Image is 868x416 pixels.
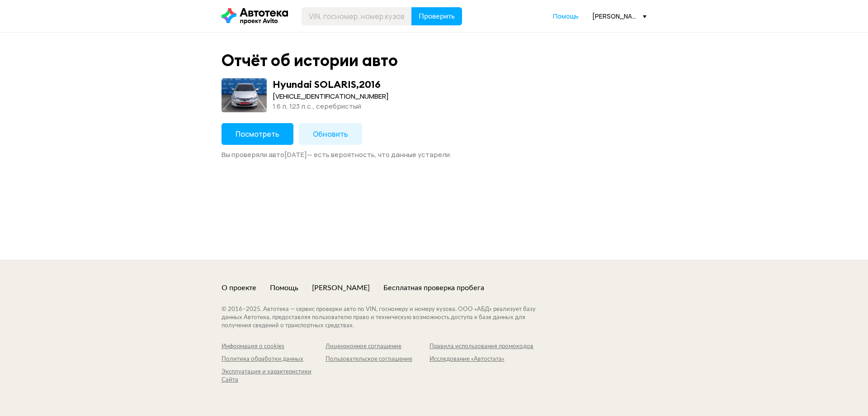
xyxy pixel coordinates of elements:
button: Обновить [299,123,362,145]
div: Вы проверяли авто [DATE] — есть вероятность, что данные устарели. [222,150,646,159]
span: Проверить [419,13,455,20]
a: Политика обработки данных [222,355,325,363]
span: Помощь [553,12,579,20]
div: Hyundai SOLARIS , 2016 [273,78,381,90]
a: Помощь [270,283,298,293]
a: Исследование «Автостата» [429,355,533,363]
a: Пользовательское соглашение [325,355,429,363]
a: [PERSON_NAME] [312,283,370,293]
div: © 2016– 2025 . Автотека — сервис проверки авто по VIN, госномеру и номеру кузова. ООО «АБД» реали... [222,306,554,330]
span: Обновить [313,129,348,139]
div: [PERSON_NAME][EMAIL_ADDRESS][DOMAIN_NAME] [592,12,646,20]
a: О проекте [222,283,256,293]
a: Правила использования промокодов [429,343,533,351]
a: Бесплатная проверка пробега [383,283,484,293]
div: 1.6 л, 123 л.c., серебристый [273,101,389,111]
a: Информация о cookies [222,343,325,351]
span: Посмотреть [236,129,279,139]
button: Посмотреть [222,123,293,145]
div: [VEHICLE_IDENTIFICATION_NUMBER] [273,91,389,101]
button: Проверить [411,7,462,25]
a: Лицензионное соглашение [325,343,429,351]
a: Помощь [553,12,579,21]
a: Эксплуатация и характеристики Сайта [222,368,325,384]
div: Отчёт об истории авто [222,51,398,70]
input: VIN, госномер, номер кузова [302,7,412,25]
